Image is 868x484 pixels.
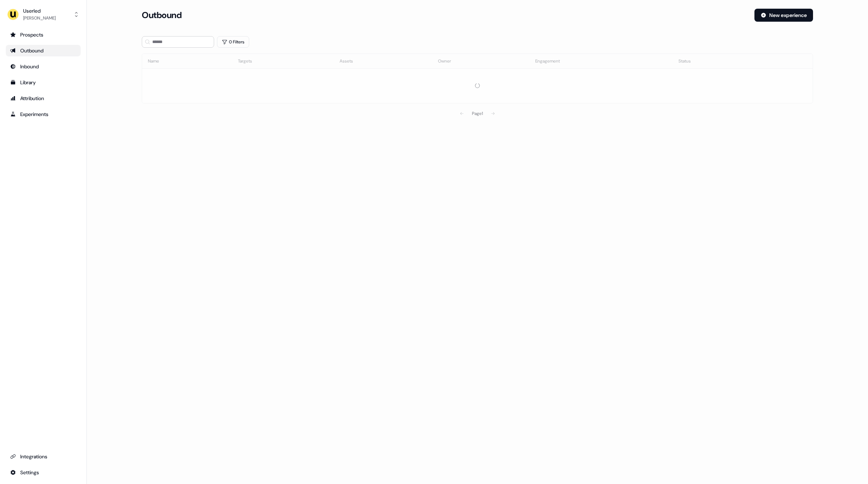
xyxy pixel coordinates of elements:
a: Go to Inbound [6,61,81,72]
button: Userled[PERSON_NAME] [6,6,81,23]
div: Userled [23,7,56,14]
div: Experiments [10,111,76,118]
a: Go to outbound experience [6,45,81,56]
a: Go to prospects [6,29,81,40]
div: Settings [10,469,76,476]
a: Go to templates [6,77,81,88]
div: Library [10,79,76,86]
a: Go to attribution [6,93,81,104]
div: Integrations [10,453,76,460]
div: [PERSON_NAME] [23,14,56,22]
button: New experience [754,9,813,22]
div: Inbound [10,63,76,70]
div: Outbound [10,47,76,54]
h3: Outbound [142,10,182,21]
button: 0 Filters [217,36,249,48]
a: Go to integrations [6,451,81,462]
div: Attribution [10,95,76,102]
a: Go to integrations [6,467,81,478]
div: Prospects [10,31,76,38]
a: Go to experiments [6,108,81,120]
